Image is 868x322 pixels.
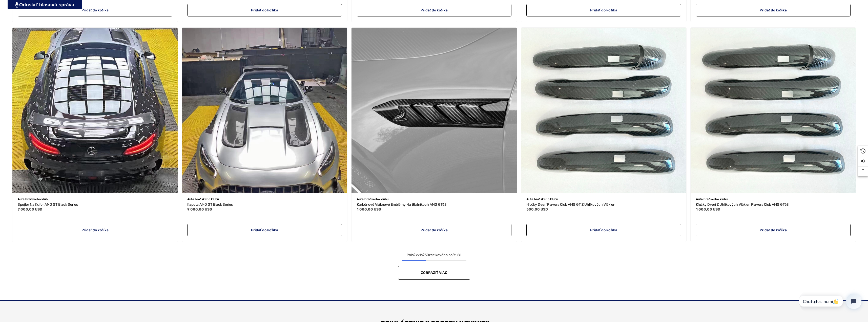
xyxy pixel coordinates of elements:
a: Kľučky dverí z uhlíkových vlákien pre AMG GT63 od Players Clubu, 1 000,00 USD [691,28,856,193]
svg: Naposledy zobrazené [860,148,865,154]
svg: Sociálne médiá [860,159,865,164]
font: Kľučky dverí Players Club AMG GT z uhlíkových vlákien [526,202,615,207]
a: Kľučky dverí z uhlíkových vlákien pre AMG GT63 od Players Clubu, 1 000,00 USD [696,202,851,208]
font: 500,00 USD [526,207,548,212]
a: Pridať do košíka [187,4,342,16]
font: Pridať do košíka [81,8,108,12]
font: 1 000,00 USD [357,207,381,212]
font: Karbónové vláknové emblémy na blatníkoch AMG GT63 [357,202,446,207]
font: Pridať do košíka [759,8,787,12]
font: Autá hráčskeho klubu [357,197,388,201]
font: Autá hráčskeho klubu [696,197,728,201]
iframe: Tidio Chat [799,289,866,313]
a: Karbónové emblémové prvky na blatníkoch pre AMG GT63, ​​1 000,00 USD [357,202,511,208]
img: Kľučky dverí AMG GT z uhlíkových vlákien [521,28,686,193]
font: Autá hráčskeho klubu [18,197,49,201]
a: Spojler na kufor AMG GT Black Series, 7 000,00 USD [18,202,172,208]
img: Kľučky dverí z uhlíkových vlákien AMG GT63 [691,28,856,193]
font: Položky [407,253,419,257]
a: Pridať do košíka [696,224,851,236]
font: Pridať do košíka [420,228,447,232]
font: Kľučky dverí z uhlíkových vlákien Players Club AMG GT63 [696,202,789,207]
font: 1 [419,253,421,257]
a: Zobraziť viac [398,266,470,280]
font: Kapota AMG GT Black Series [187,202,233,207]
font: 7 000,00 USD [18,207,42,212]
img: Kapota AMG GT Black Series [182,28,347,193]
font: celkového počtu [431,253,458,257]
font: Autá hráčskeho klubu [526,197,558,201]
a: Pridať do košíka [187,224,342,236]
a: Karbónové emblémové prvky na blatníkoch pre AMG GT63, ​​1 000,00 USD [352,28,517,193]
a: Kapota AMG GT Black Series, 9 000,00 USD [182,28,347,193]
font: Spojler na kufor AMG GT Black Series [18,202,78,207]
a: Kapota AMG GT Black Series, 9 000,00 USD [187,202,342,208]
svg: Hore [858,169,868,174]
a: Kľučky dverí z uhlíkových vlákien Players Club AMG GT, 500,00 USD [521,28,686,193]
font: z [429,253,431,257]
font: Pridať do košíka [251,8,278,12]
img: Karbónové vláknové emblémy na blatníkoch AMG GT63 [352,28,517,193]
font: Pridať do košíka [420,8,447,12]
font: Pridať do košíka [251,228,278,232]
font: 9 000,00 USD [187,207,212,212]
a: Pridať do košíka [696,4,851,16]
font: Pridať do košíka [590,228,617,232]
font: Pridať do košíka [590,8,617,12]
span: 30 [425,253,429,257]
font: Odoslať hlasovú správu [19,2,74,7]
nav: stránkovanie [10,252,858,280]
a: Pridať do košíka [357,4,511,16]
font: Pridať do košíka [759,228,787,232]
a: Pridať do košíka [357,224,511,236]
font: až [421,253,425,257]
font: Zobraziť viac [421,271,447,275]
font: Pridať do košíka [81,228,108,232]
a: Pridať do košíka [18,224,172,236]
font: Autá hráčskeho klubu [187,197,219,201]
a: Spojler na kufor AMG GT Black Series, 7 000,00 USD [12,28,178,193]
a: Pridať do košíka [526,224,681,236]
img: Spojler na kufor AMG GT Black Series [12,28,178,193]
a: Pridať do košíka [18,4,172,16]
font: 1 000,00 USD [696,207,720,212]
a: Kľučky dverí z uhlíkových vlákien Players Club AMG GT, 500,00 USD [526,202,681,208]
font: 81 [458,253,461,257]
a: Pridať do košíka [526,4,681,16]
